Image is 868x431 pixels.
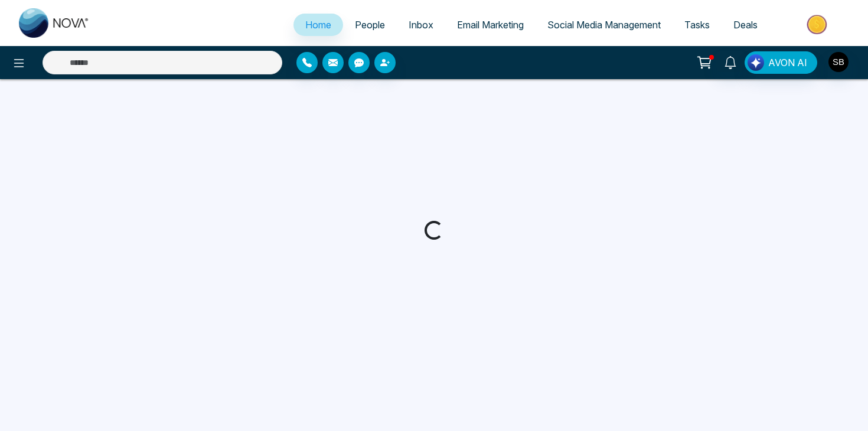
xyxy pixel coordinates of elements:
a: Deals [722,14,769,36]
span: Tasks [684,19,710,31]
button: AVON AI [745,51,817,74]
span: Social Media Management [547,19,661,31]
span: Email Marketing [457,19,524,31]
img: Lead Flow [748,54,764,71]
a: Tasks [673,14,722,36]
img: User Avatar [828,52,849,72]
span: Home [305,19,331,31]
img: Nova CRM Logo [19,8,90,38]
a: Email Marketing [445,14,536,36]
span: People [355,19,385,31]
a: Inbox [397,14,445,36]
a: People [343,14,397,36]
img: Market-place.gif [775,11,861,38]
span: AVON AI [768,55,807,70]
span: Deals [733,19,758,31]
a: Home [293,14,343,36]
a: Social Media Management [536,14,673,36]
span: Inbox [409,19,433,31]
